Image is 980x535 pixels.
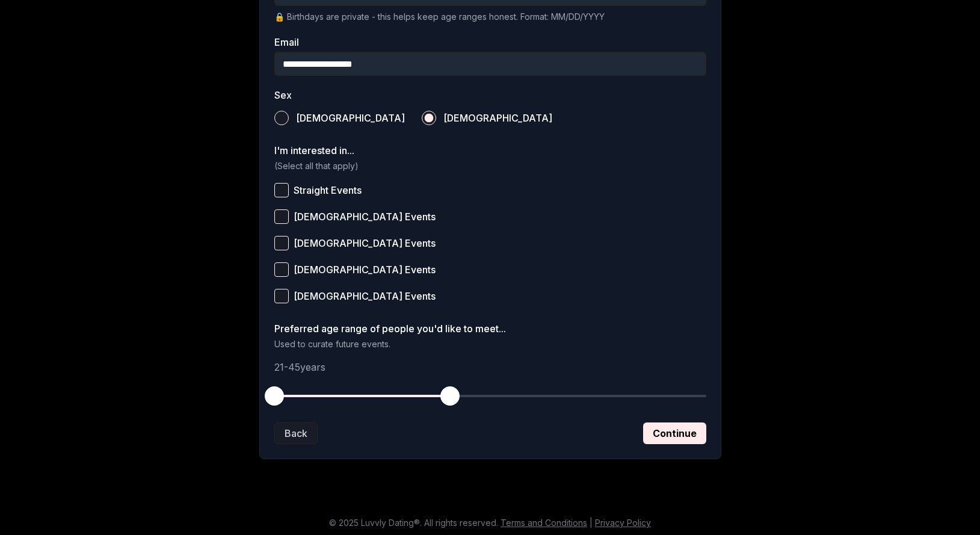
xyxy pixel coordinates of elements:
span: [DEMOGRAPHIC_DATA] Events [294,212,436,221]
button: [DEMOGRAPHIC_DATA] Events [274,209,289,224]
button: [DEMOGRAPHIC_DATA] [422,111,436,125]
span: [DEMOGRAPHIC_DATA] [443,113,552,123]
button: [DEMOGRAPHIC_DATA] Events [274,236,289,250]
button: [DEMOGRAPHIC_DATA] Events [274,262,289,277]
span: [DEMOGRAPHIC_DATA] [296,113,405,123]
label: Preferred age range of people you'd like to meet... [274,324,706,333]
a: Terms and Conditions [501,518,587,528]
span: [DEMOGRAPHIC_DATA] Events [294,238,436,248]
span: [DEMOGRAPHIC_DATA] Events [294,291,436,301]
button: Back [274,422,318,444]
label: I'm interested in... [274,146,706,155]
p: 21 - 45 years [274,360,706,374]
p: (Select all that apply) [274,160,706,172]
label: Email [274,37,706,47]
button: Continue [643,422,706,444]
p: Used to curate future events. [274,338,706,350]
button: [DEMOGRAPHIC_DATA] Events [274,289,289,303]
p: 🔒 Birthdays are private - this helps keep age ranges honest. Format: MM/DD/YYYY [274,11,706,23]
label: Sex [274,90,706,100]
span: Straight Events [294,185,362,195]
span: [DEMOGRAPHIC_DATA] Events [294,265,436,274]
button: [DEMOGRAPHIC_DATA] [274,111,289,125]
span: | [590,518,593,528]
a: Privacy Policy [595,518,651,528]
button: Straight Events [274,183,289,197]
